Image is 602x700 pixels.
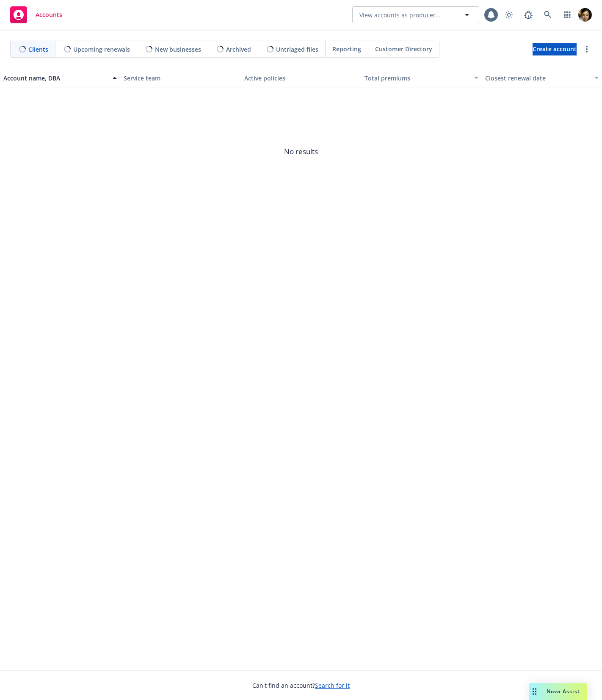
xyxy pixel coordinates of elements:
div: Account name, DBA [3,74,108,83]
span: Untriaged files [276,45,318,54]
div: Active policies [244,74,358,83]
button: Closest renewal date [482,68,602,88]
div: Closest renewal date [485,74,589,83]
a: more [582,44,592,54]
span: Can't find an account? [252,681,350,690]
span: Clients [28,45,48,54]
a: Search for it [315,681,350,689]
span: Upcoming renewals [73,45,130,54]
button: Total premiums [361,68,481,88]
a: Toggle theme [500,6,517,23]
div: Total premiums [365,74,469,83]
a: Accounts [7,3,66,27]
button: Active policies [241,68,361,88]
span: Reporting [332,44,361,53]
span: Archived [226,45,251,54]
button: Service team [120,68,240,88]
a: Report a Bug [520,6,537,23]
a: Create account [533,43,577,55]
a: Search [539,6,556,23]
span: View accounts as producer... [359,11,441,19]
a: Switch app [559,6,576,23]
span: Create account [533,41,577,57]
button: Nova Assist [529,683,587,700]
div: Drag to move [529,683,540,700]
button: View accounts as producer... [352,6,479,23]
span: Nova Assist [547,688,580,695]
div: Service team [124,74,237,83]
img: photo [578,8,592,22]
span: Accounts [36,11,62,18]
span: Customer Directory [375,44,432,53]
span: New businesses [155,45,201,54]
